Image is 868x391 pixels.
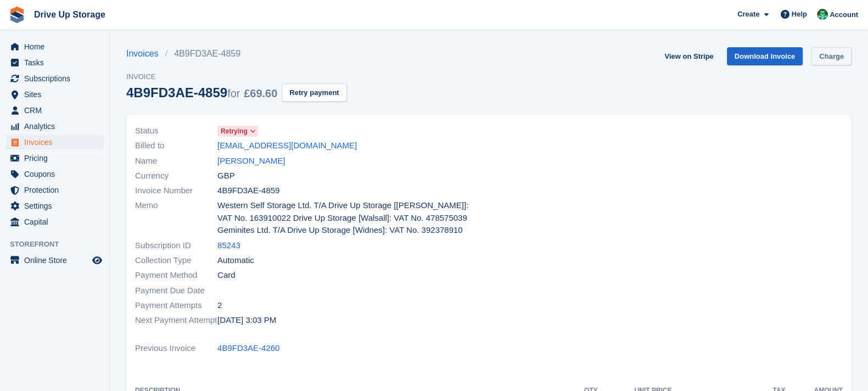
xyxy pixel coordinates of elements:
[217,170,235,182] span: GBP
[217,155,285,167] a: [PERSON_NAME]
[217,314,276,327] time: 2025-09-30 14:03:51 UTC
[126,71,347,82] span: Invoice
[135,269,217,282] span: Payment Method
[126,47,165,60] a: Invoices
[135,199,217,237] span: Memo
[9,7,25,23] img: stora-icon-8386f47178a22dfd0bd8f6a31ec36ba5ce8667c1dd55bd0f319d3a0aa187defe.svg
[5,198,104,214] a: menu
[24,39,90,54] span: Home
[5,103,104,118] a: menu
[221,126,248,136] span: Retrying
[5,150,104,166] a: menu
[737,9,759,20] span: Create
[24,71,90,86] span: Subscriptions
[135,125,217,137] span: Status
[5,39,104,54] a: menu
[5,182,104,198] a: menu
[135,342,217,355] span: Previous Invoice
[24,198,90,214] span: Settings
[727,47,803,65] a: Download Invoice
[227,87,240,99] span: for
[24,166,90,182] span: Coupons
[282,83,346,102] button: Retry payment
[5,135,104,150] a: menu
[830,9,858,20] span: Account
[5,87,104,102] a: menu
[5,55,104,70] a: menu
[91,254,104,267] a: Preview store
[5,71,104,86] a: menu
[217,299,222,312] span: 2
[30,5,110,24] a: Drive Up Storage
[24,87,90,102] span: Sites
[135,254,217,267] span: Collection Type
[24,135,90,150] span: Invoices
[24,182,90,198] span: Protection
[217,269,236,282] span: Card
[135,314,217,327] span: Next Payment Attempt
[217,139,357,152] a: [EMAIL_ADDRESS][DOMAIN_NAME]
[24,253,90,268] span: Online Store
[5,119,104,134] a: menu
[135,284,217,297] span: Payment Due Date
[24,150,90,166] span: Pricing
[217,125,258,137] a: Retrying
[244,87,277,99] span: £69.60
[126,47,347,60] nav: breadcrumbs
[5,214,104,230] a: menu
[135,299,217,312] span: Payment Attempts
[660,47,718,65] a: View on Stripe
[5,253,104,268] a: menu
[135,239,217,252] span: Subscription ID
[24,119,90,134] span: Analytics
[24,214,90,230] span: Capital
[217,342,279,355] a: 4B9FD3AE-4260
[792,9,807,20] span: Help
[135,139,217,152] span: Billed to
[135,185,217,197] span: Invoice Number
[24,103,90,118] span: CRM
[217,185,279,197] span: 4B9FD3AE-4859
[217,239,240,252] a: 85243
[217,254,254,267] span: Automatic
[217,199,483,237] span: Western Self Storage Ltd. T/A Drive Up Storage [[PERSON_NAME]]: VAT No. 163910022 Drive Up Storag...
[10,239,109,250] span: Storefront
[126,85,277,100] div: 4B9FD3AE-4859
[135,155,217,167] span: Name
[817,9,828,20] img: Camille
[811,47,852,65] a: Charge
[24,55,90,70] span: Tasks
[135,170,217,182] span: Currency
[5,166,104,182] a: menu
